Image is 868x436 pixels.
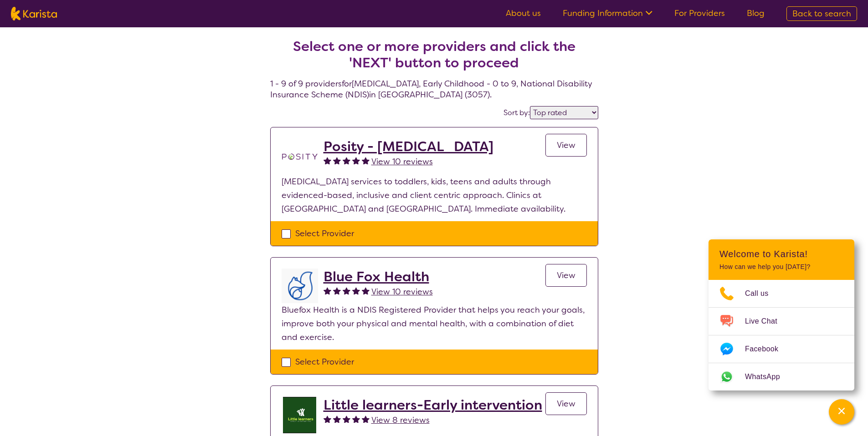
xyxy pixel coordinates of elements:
[745,370,791,384] span: WhatsApp
[719,248,843,259] h2: Welcome to Karista!
[324,415,331,423] img: fullstar
[557,270,575,281] span: View
[343,415,350,423] img: fullstar
[333,287,341,294] img: fullstar
[324,287,331,294] img: fullstar
[545,264,587,287] a: View
[545,134,587,157] a: View
[362,415,370,423] img: fullstar
[324,269,433,285] a: Blue Fox Health
[282,269,318,303] img: lyehhyr6avbivpacwqcf.png
[371,413,430,427] a: View 8 reviews
[745,342,789,356] span: Facebook
[503,108,530,117] label: Sort by:
[352,157,360,164] img: fullstar
[270,16,598,100] h4: 1 - 9 of 9 providers for [MEDICAL_DATA] , Early Childhood - 0 to 9 , National Disability Insuranc...
[362,157,370,164] img: fullstar
[563,8,652,19] a: Funding Information
[829,399,854,425] button: Channel Menu
[343,157,350,164] img: fullstar
[324,157,331,164] img: fullstar
[371,155,433,168] a: View 10 reviews
[545,392,587,415] a: View
[282,397,318,433] img: f55hkdaos5cvjyfbzwno.jpg
[282,175,587,216] p: [MEDICAL_DATA] services to toddlers, kids, teens and adults through evidenced-based, inclusive an...
[709,280,854,390] ul: Choose channel
[371,286,433,297] span: View 10 reviews
[709,239,854,390] div: Channel Menu
[362,287,370,294] img: fullstar
[747,8,765,19] a: Blog
[371,156,433,167] span: View 10 reviews
[333,415,341,423] img: fullstar
[709,363,854,390] a: Web link opens in a new tab.
[371,415,430,426] span: View 8 reviews
[792,8,851,19] span: Back to search
[506,8,541,19] a: About us
[745,314,788,328] span: Live Chat
[786,6,857,21] a: Back to search
[371,285,433,299] a: View 10 reviews
[352,287,360,294] img: fullstar
[557,398,575,409] span: View
[557,140,575,151] span: View
[11,7,57,20] img: Karista logo
[745,287,780,300] span: Call us
[674,8,725,19] a: For Providers
[352,415,360,423] img: fullstar
[282,138,318,175] img: t1bslo80pcylnzwjhndq.png
[282,303,587,344] p: Bluefox Health is a NDIS Registered Provider that helps you reach your goals, improve both your p...
[324,138,493,155] a: Posity - [MEDICAL_DATA]
[281,38,587,71] h2: Select one or more providers and click the 'NEXT' button to proceed
[333,157,341,164] img: fullstar
[343,287,350,294] img: fullstar
[324,397,542,413] a: Little learners-Early intervention
[719,263,843,271] p: How can we help you [DATE]?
